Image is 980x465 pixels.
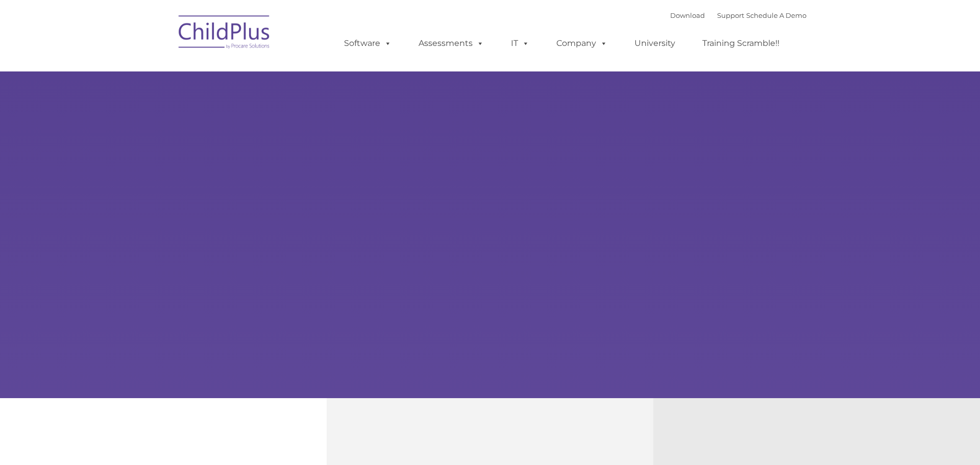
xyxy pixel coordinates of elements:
a: Software [334,33,402,54]
img: ChildPlus by Procare Solutions [174,8,276,59]
a: Assessments [408,33,494,54]
font: | [670,11,806,19]
a: Download [670,11,705,19]
a: Schedule A Demo [746,11,806,19]
a: IT [501,33,540,54]
a: University [624,33,685,54]
a: Support [717,11,744,19]
a: Training Scramble!! [692,33,790,54]
a: Company [546,33,618,54]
